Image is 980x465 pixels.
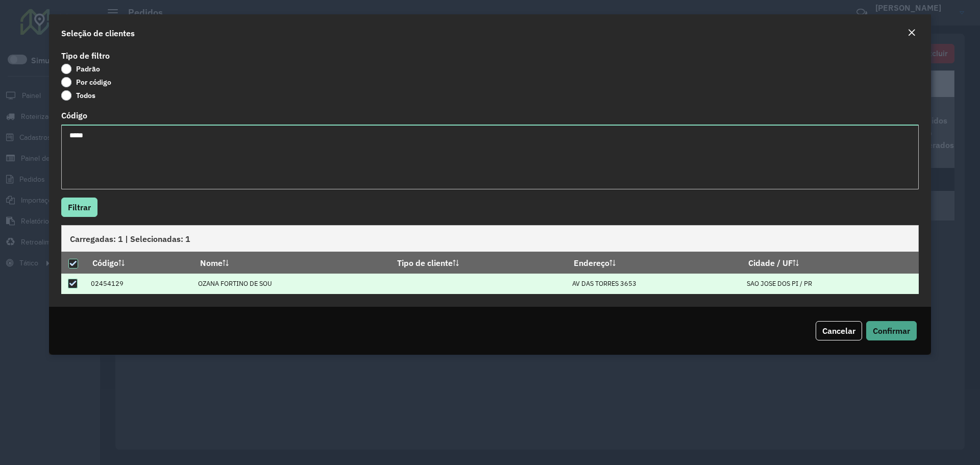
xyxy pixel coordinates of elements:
label: Tipo de filtro [61,50,110,62]
div: Carregadas: 1 | Selecionadas: 1 [61,225,919,252]
label: Por código [61,77,111,87]
button: Confirmar [866,321,917,340]
td: AV DAS TORRES 3653 [567,274,741,295]
em: Fechar [908,29,916,37]
td: SAO JOSE DOS PI / PR [741,274,918,295]
label: Todos [61,90,95,101]
button: Filtrar [61,198,97,217]
span: Confirmar [873,326,910,336]
th: Código [85,252,193,273]
th: Cidade / UF [741,252,918,273]
h4: Seleção de clientes [61,27,135,39]
th: Tipo de cliente [390,252,567,273]
label: Padrão [61,64,100,74]
td: OZANA FORTINO DE SOU [193,274,390,295]
label: Código [61,109,87,121]
th: Nome [193,252,390,273]
button: Close [904,27,919,40]
th: Endereço [567,252,741,273]
span: Cancelar [822,326,855,336]
td: 02454129 [85,274,193,295]
button: Cancelar [816,321,862,340]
